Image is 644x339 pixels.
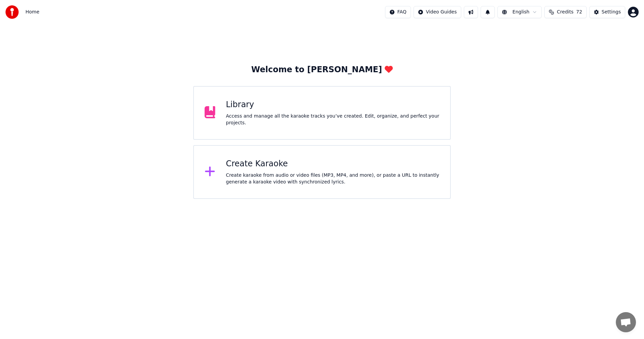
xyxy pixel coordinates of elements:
[414,6,461,18] button: Video Guides
[544,6,586,18] button: Credits72
[251,65,393,75] div: Welcome to [PERSON_NAME]
[616,312,636,332] div: Open chat
[226,113,440,126] div: Access and manage all the karaoke tracks you’ve created. Edit, organize, and perfect your projects.
[226,99,440,110] div: Library
[5,5,19,19] img: youka
[557,9,573,15] span: Credits
[576,9,582,15] span: 72
[589,6,625,18] button: Settings
[602,9,621,15] div: Settings
[226,159,440,169] div: Create Karaoke
[25,9,39,15] nav: breadcrumb
[226,172,440,185] div: Create karaoke from audio or video files (MP3, MP4, and more), or paste a URL to instantly genera...
[385,6,411,18] button: FAQ
[25,9,39,15] span: Home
